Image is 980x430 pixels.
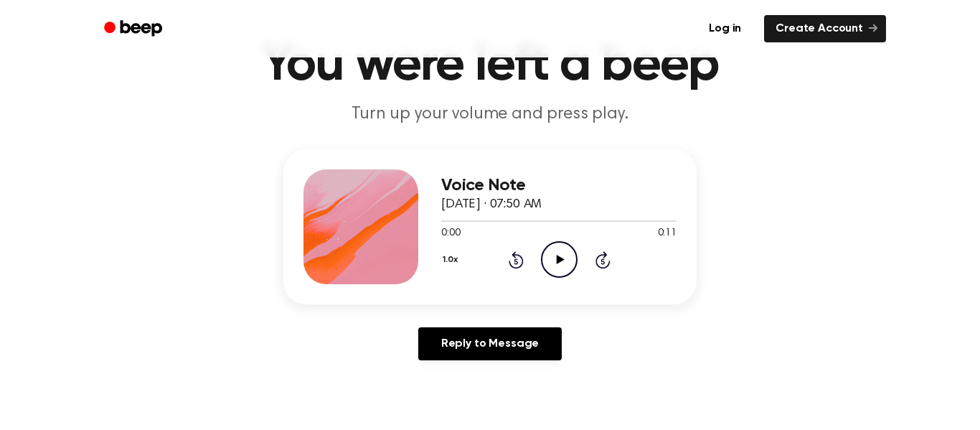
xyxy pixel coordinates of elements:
[764,15,886,42] a: Create Account
[418,327,562,360] a: Reply to Message
[441,226,460,241] span: 0:00
[123,39,857,91] h1: You were left a beep
[658,226,677,241] span: 0:11
[215,103,765,126] p: Turn up your volume and press play.
[694,12,755,45] a: Log in
[441,198,542,211] span: [DATE] · 07:50 AM
[441,176,677,195] h3: Voice Note
[94,15,175,43] a: Beep
[441,248,463,272] button: 1.0x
